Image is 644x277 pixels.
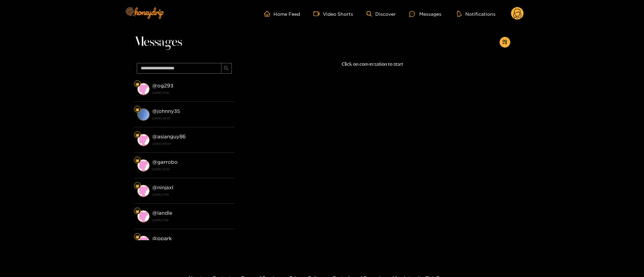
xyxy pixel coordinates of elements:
button: appstore-add [500,37,510,48]
img: Fan Level [135,108,139,112]
a: Home Feed [264,11,300,17]
img: Fan Level [135,209,139,213]
span: appstore-add [502,40,507,45]
span: video-camera [313,11,323,17]
span: home [264,11,273,17]
button: Notifications [455,10,498,17]
img: conversation [137,210,149,222]
img: Fan Level [135,235,139,239]
img: Fan Level [135,133,139,137]
strong: [DATE] 05:04 [152,141,231,147]
strong: [DATE] 11:34 [152,192,231,198]
strong: @ ppark [152,235,172,241]
strong: @ og293 [152,83,173,88]
strong: @ garrobo [152,159,178,165]
strong: [DATE] 20:43 [152,115,231,121]
img: conversation [137,134,149,146]
span: search [224,66,229,71]
strong: @ johnny35 [152,108,180,114]
a: Video Shorts [313,11,353,17]
img: conversation [137,236,149,248]
img: Fan Level [135,82,139,86]
img: conversation [137,83,149,95]
div: Messages [409,10,441,18]
img: conversation [137,185,149,197]
button: search [221,63,232,74]
strong: [DATE] 11:06 [152,90,231,96]
span: Messages [134,34,182,50]
img: Fan Level [135,158,139,162]
strong: [DATE] 12:04 [152,166,231,172]
img: conversation [137,159,149,171]
strong: @ asianguy86 [152,134,186,139]
strong: @ ninjaxl [152,185,173,190]
strong: @ landle [152,210,172,216]
p: Click on conversation to start [235,60,510,68]
strong: [DATE] 11:42 [152,217,231,223]
img: conversation [137,109,149,121]
img: Fan Level [135,184,139,188]
a: Discover [367,11,396,17]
